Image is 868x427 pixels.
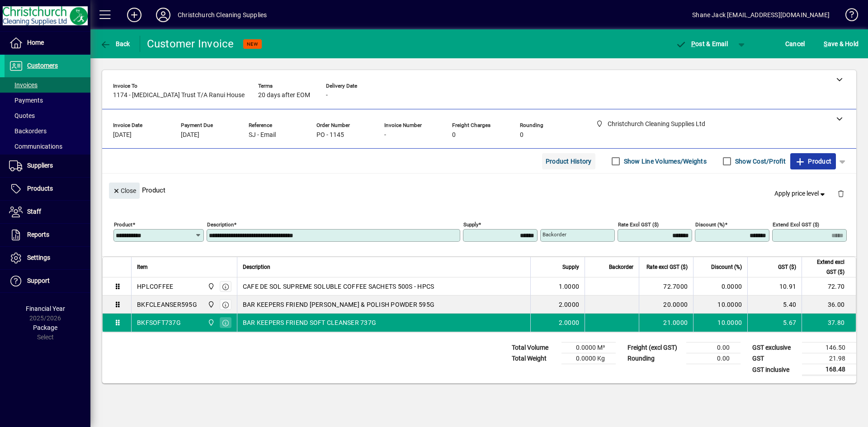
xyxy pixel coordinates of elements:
span: Communications [9,143,62,150]
a: Support [5,270,90,292]
td: 10.0000 [693,296,747,314]
button: Profile [149,7,178,23]
td: 21.98 [802,353,856,364]
a: Invoices [5,77,90,93]
td: GST exclusive [748,343,802,353]
span: [DATE] [181,131,199,139]
span: BAR KEEPERS FRIEND SOFT CLEANSER 737G [243,318,376,327]
span: Christchurch Cleaning Supplies Ltd [205,318,216,328]
button: Product History [542,153,595,169]
mat-label: Rate excl GST ($) [618,221,659,228]
td: 0.0000 Kg [561,353,616,364]
span: Products [27,185,53,192]
a: Settings [5,247,90,269]
div: Product [102,174,856,206]
a: Backorders [5,123,90,139]
mat-label: Product [114,221,132,228]
a: Quotes [5,108,90,123]
span: Back [100,40,130,47]
td: 36.00 [802,296,856,314]
td: 10.91 [747,277,802,296]
button: Back [98,36,132,52]
td: 5.67 [747,314,802,332]
button: Post & Email [671,36,732,52]
span: P [691,40,695,47]
td: 146.50 [802,343,856,353]
div: 21.0000 [645,318,688,327]
td: 37.80 [802,314,856,332]
span: S [824,40,827,47]
button: Apply price level [771,186,830,202]
span: - [326,92,328,99]
span: 0 [452,131,456,139]
td: Total Weight [507,353,561,364]
span: [DATE] [113,131,132,139]
button: Product [790,153,836,169]
mat-label: Discount (%) [695,221,725,228]
td: Total Volume [507,343,561,353]
mat-label: Supply [463,221,478,228]
span: Christchurch Cleaning Supplies Ltd [205,300,216,310]
span: Backorder [609,262,633,272]
span: PO - 1145 [316,131,344,139]
div: 20.0000 [645,300,688,309]
span: Support [27,277,50,284]
span: GST ($) [778,262,796,272]
span: 2.0000 [559,300,580,309]
mat-label: Backorder [542,231,566,238]
div: Shane Jack [EMAIL_ADDRESS][DOMAIN_NAME] [692,8,830,22]
div: BKFCLEANSER595G [137,300,197,309]
td: 72.70 [802,277,856,296]
span: Backorders [9,127,47,135]
span: Invoices [9,81,38,89]
span: 2.0000 [559,318,580,327]
span: Package [33,324,57,331]
mat-label: Extend excl GST ($) [773,221,819,228]
app-page-header-button: Delete [830,189,852,197]
span: Customers [27,62,58,69]
span: Suppliers [27,162,53,169]
span: Quotes [9,112,35,119]
span: 0 [520,131,524,139]
span: 1174 - [MEDICAL_DATA] Trust T/A Ranui House [113,92,245,99]
a: Suppliers [5,155,90,177]
button: Close [109,183,140,199]
td: 5.40 [747,296,802,314]
a: Communications [5,139,90,154]
td: Freight (excl GST) [623,343,686,353]
span: ost & Email [675,40,728,47]
div: Christchurch Cleaning Supplies [178,8,267,22]
button: Save & Hold [821,36,861,52]
span: Rate excl GST ($) [646,262,688,272]
label: Show Cost/Profit [733,157,786,166]
span: Settings [27,254,50,261]
span: Product [795,154,831,169]
td: GST inclusive [748,364,802,375]
label: Show Line Volumes/Weights [622,157,707,166]
span: Christchurch Cleaning Supplies Ltd [205,282,216,291]
span: Item [137,262,148,272]
span: SJ - Email [249,131,276,139]
div: 72.7000 [645,282,688,291]
a: Payments [5,93,90,108]
a: Reports [5,224,90,246]
button: Add [120,7,149,23]
div: Customer Invoice [147,37,234,51]
mat-label: Description [207,221,234,228]
span: NEW [247,41,258,47]
app-page-header-button: Back [90,36,140,52]
div: HPLCOFFEE [137,282,173,291]
span: ave & Hold [824,37,859,51]
td: Rounding [623,353,686,364]
td: 0.0000 [693,277,747,296]
span: Financial Year [26,305,65,312]
td: 0.0000 M³ [561,343,616,353]
span: Description [243,262,270,272]
td: 0.00 [686,353,741,364]
span: 20 days after EOM [258,92,310,99]
button: Cancel [783,36,807,52]
td: 168.48 [802,364,856,375]
span: Close [113,183,136,198]
div: BKFSOFT737G [137,318,181,327]
span: Supply [562,262,579,272]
